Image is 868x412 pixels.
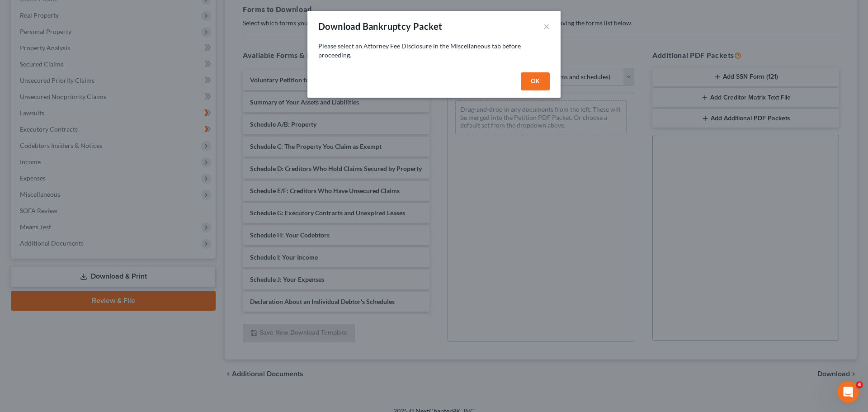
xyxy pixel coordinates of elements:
[837,381,859,403] iframe: Intercom live chat
[318,20,442,33] div: Download Bankruptcy Packet
[543,21,550,32] button: ×
[521,72,550,90] button: OK
[856,381,863,388] span: 4
[318,42,550,60] p: Please select an Attorney Fee Disclosure in the Miscellaneous tab before proceeding.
